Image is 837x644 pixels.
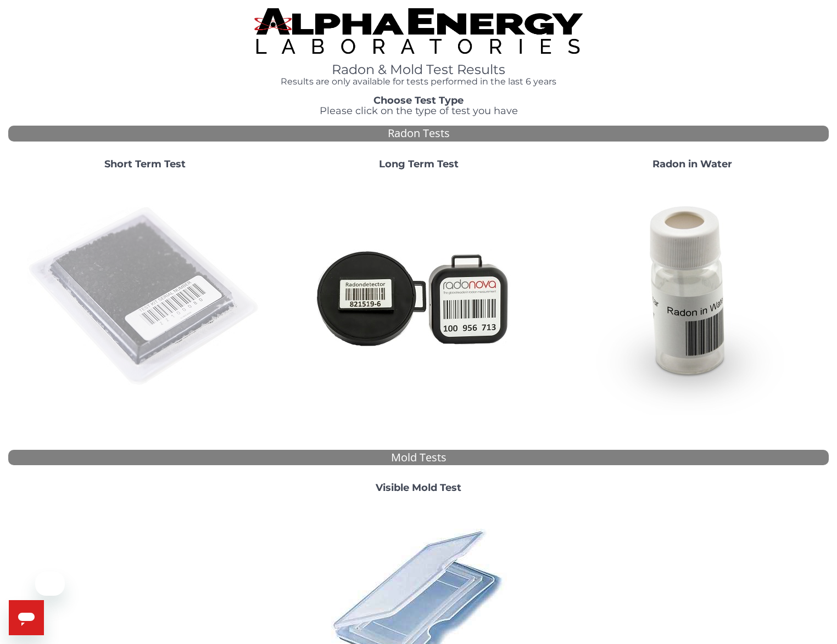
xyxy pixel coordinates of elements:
strong: Long Term Test [379,158,459,170]
img: Radtrak2vsRadtrak3.jpg [300,179,537,415]
iframe: Button to launch messaging window [9,600,44,635]
strong: Radon in Water [652,158,732,170]
h1: Radon & Mold Test Results [254,63,583,77]
div: Mold Tests [8,450,829,466]
h4: Results are only available for tests performed in the last 6 years [254,77,583,87]
div: Radon Tests [8,126,829,142]
span: Please click on the type of test you have [320,105,518,117]
iframe: Message from company [35,572,65,596]
strong: Visible Mold Test [376,482,461,494]
img: ShortTerm.jpg [27,179,263,415]
img: RadoninWater.jpg [574,179,810,415]
strong: Choose Test Type [373,94,464,106]
img: TightCrop.jpg [254,8,583,54]
strong: Short Term Test [104,158,186,170]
